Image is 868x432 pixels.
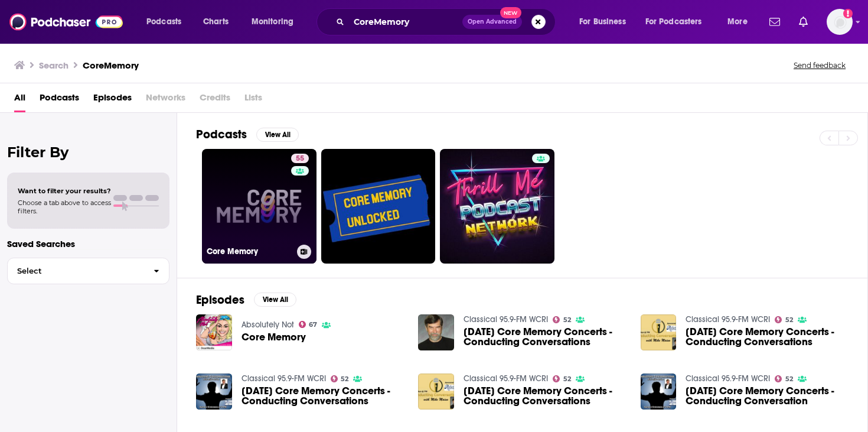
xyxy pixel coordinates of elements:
[727,14,748,30] span: More
[202,149,316,264] a: 55Core Memory
[418,373,454,410] img: 09-08-19 Core Memory Concerts - Conducting Conversations
[9,11,123,33] img: Podchaser - Follow, Share and Rate Podcasts
[686,327,849,347] span: [DATE] Core Memory Concerts - Conducting Conversations
[18,199,111,215] span: Choose a tab above to access filters.
[14,88,25,112] a: All
[719,12,762,31] button: open menu
[7,144,169,161] h2: Filter By
[464,386,626,406] a: 09-08-19 Core Memory Concerts - Conducting Conversations
[775,375,793,382] a: 52
[641,373,677,410] img: 04-18-21 Core Memory Concerts - Conducting Conversation
[686,327,849,347] a: 04-12-20 Core Memory Concerts - Conducting Conversations
[299,321,318,328] a: 67
[563,376,571,382] span: 52
[196,293,296,307] a: EpisodesView All
[244,88,262,112] span: Lists
[464,386,626,406] span: [DATE] Core Memory Concerts - Conducting Conversations
[641,314,677,350] img: 04-12-20 Core Memory Concerts - Conducting Conversations
[468,19,517,25] span: Open Advanced
[349,12,462,31] input: Search podcasts, credits, & more...
[553,316,571,323] a: 52
[765,12,785,32] a: Show notifications dropdown
[7,238,169,249] p: Saved Searches
[7,258,169,284] button: Select
[207,246,292,256] h3: Core Memory
[252,14,293,30] span: Monitoring
[785,317,793,323] span: 52
[827,9,853,35] span: Logged in as derettb
[790,60,849,70] button: Send feedback
[563,317,571,323] span: 52
[827,9,853,35] img: User Profile
[794,12,812,32] a: Show notifications dropdown
[775,316,793,323] a: 52
[18,187,111,195] span: Want to filter your results?
[645,14,702,30] span: For Podcasters
[195,12,236,31] a: Charts
[242,386,404,406] span: [DATE] Core Memory Concerts - Conducting Conversations
[571,12,641,31] button: open menu
[138,12,197,31] button: open menu
[196,373,232,410] img: 08-30-20 Core Memory Concerts - Conducting Conversations
[196,127,247,142] h2: Podcasts
[418,314,454,350] img: 02-24-19 Core Memory Concerts - Conducting Conversations
[242,373,326,384] a: Classical 95.9-FM WCRI
[464,327,626,347] span: [DATE] Core Memory Concerts - Conducting Conversations
[296,153,304,165] span: 55
[464,314,548,324] a: Classical 95.9-FM WCRI
[331,375,349,382] a: 52
[203,14,229,30] span: Charts
[242,332,306,342] a: Core Memory
[464,373,548,384] a: Classical 95.9-FM WCRI
[196,314,232,350] img: Core Memory
[464,327,626,347] a: 02-24-19 Core Memory Concerts - Conducting Conversations
[39,60,68,71] h3: Search
[83,60,139,71] h3: CoreMemory
[686,386,849,406] a: 04-18-21 Core Memory Concerts - Conducting Conversation
[686,386,849,406] span: [DATE] Core Memory Concerts - Conducting Conversation
[146,14,181,30] span: Podcasts
[40,88,79,112] a: Podcasts
[254,293,296,307] button: View All
[462,15,522,29] button: Open AdvancedNew
[785,376,793,382] span: 52
[500,7,521,18] span: New
[328,8,567,35] div: Search podcasts, credits, & more...
[196,293,244,307] h2: Episodes
[686,314,770,324] a: Classical 95.9-FM WCRI
[291,154,309,163] a: 55
[146,88,185,112] span: Networks
[256,128,299,142] button: View All
[843,9,853,18] svg: Add a profile image
[8,267,144,275] span: Select
[196,127,299,142] a: PodcastsView All
[309,322,317,327] span: 67
[638,12,719,31] button: open menu
[243,12,309,31] button: open menu
[553,375,571,382] a: 52
[242,320,294,330] a: Absolutely Not
[827,9,853,35] button: Show profile menu
[242,386,404,406] a: 08-30-20 Core Memory Concerts - Conducting Conversations
[341,376,348,382] span: 52
[200,88,230,112] span: Credits
[686,373,770,384] a: Classical 95.9-FM WCRI
[579,14,626,30] span: For Business
[93,88,132,112] a: Episodes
